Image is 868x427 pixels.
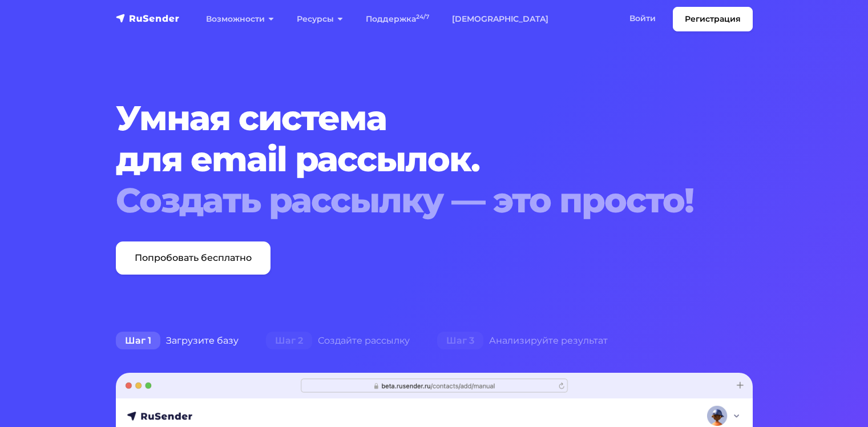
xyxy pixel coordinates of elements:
a: Войти [618,7,667,30]
span: Шаг 3 [437,332,483,350]
span: Шаг 2 [266,332,312,350]
a: Возможности [195,7,285,31]
div: Анализируйте результат [423,329,621,352]
div: Создать рассылку — это просто! [116,180,699,221]
a: Регистрация [673,7,753,31]
div: Загрузите базу [102,329,252,352]
h1: Умная система для email рассылок. [116,98,699,221]
a: Попробовать бесплатно [116,241,271,275]
img: RuSender [116,13,180,24]
sup: 24/7 [416,13,429,21]
a: [DEMOGRAPHIC_DATA] [441,7,560,31]
div: Создайте рассылку [252,329,423,352]
span: Шаг 1 [116,332,160,350]
a: Ресурсы [285,7,354,31]
a: Поддержка24/7 [354,7,441,31]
